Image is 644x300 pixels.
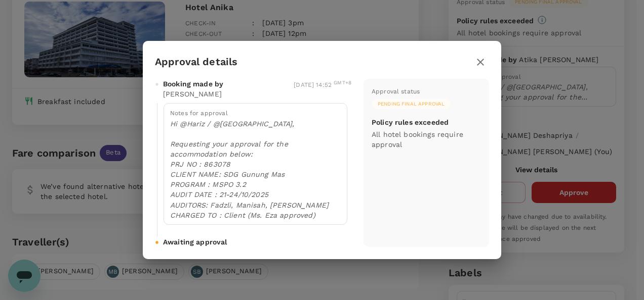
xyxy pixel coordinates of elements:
[163,237,227,247] span: Awaiting approval
[334,80,351,85] sup: GMT+8
[372,117,449,127] p: Policy rules exceeded
[372,101,451,108] span: Pending final approval
[163,89,222,99] p: [PERSON_NAME]
[372,87,420,97] div: Approval status
[163,79,223,89] span: Booking made by
[170,119,341,220] p: Hi @Hariz / @[GEOGRAPHIC_DATA], Requesting your approval for the accommodation below: PRJ NO : 86...
[170,110,228,117] span: Notes for approval
[155,56,237,68] h3: Approval details
[294,81,351,88] span: [DATE] 14:52
[372,129,481,149] p: All hotel bookings require approval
